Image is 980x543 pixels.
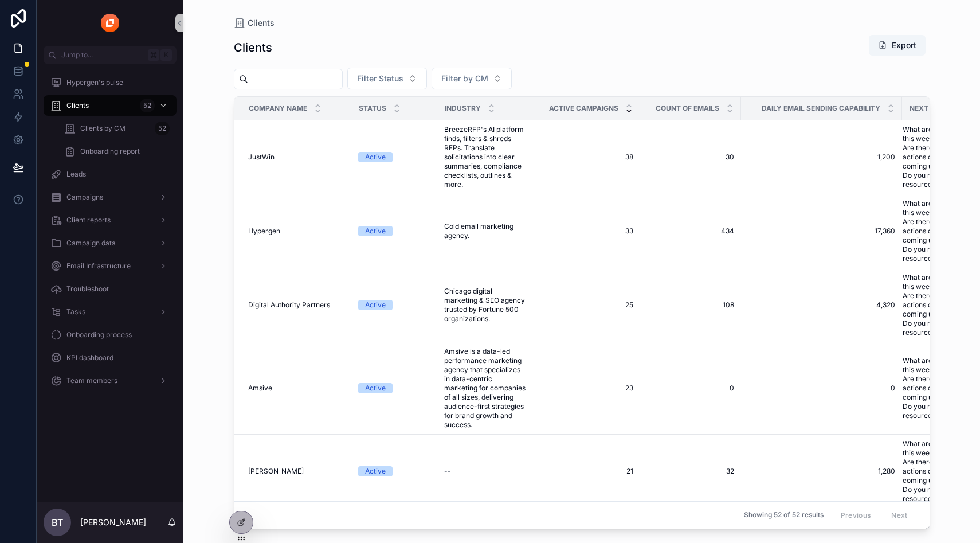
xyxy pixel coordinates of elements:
a: Email Infrastructure [44,256,177,276]
a: Active [358,466,430,476]
a: 38 [539,153,633,162]
span: Next steps [910,104,952,113]
div: Active [365,300,386,310]
span: Filter by CM [441,73,488,84]
a: 4,320 [748,300,895,310]
span: Amsive is a data-led performance marketing agency that specializes in data-centric marketing for ... [444,347,526,429]
span: Count of emails [656,104,719,113]
span: Jump to... [61,50,143,60]
a: Active [358,300,430,310]
a: 33 [539,226,633,236]
a: KPI dashboard [44,347,177,368]
a: 1,200 [748,153,895,162]
a: 30 [647,153,734,162]
button: Select Button [432,68,512,89]
a: Amsive [248,384,344,393]
a: 1,280 [748,467,895,476]
a: -- [444,467,526,476]
div: scrollable content [37,64,183,406]
a: Clients [234,17,275,29]
div: Active [365,152,386,162]
div: 52 [155,122,170,135]
span: Amsive [248,384,272,393]
span: Daily email sending capability [762,104,880,113]
span: BT [52,515,63,529]
div: Active [365,226,386,236]
a: Digital Authority Partners [248,300,344,310]
a: BreezeRFP's AI platform finds, filters & shreds RFPs. Translate solicitations into clear summarie... [444,125,526,189]
a: [PERSON_NAME] [248,467,344,476]
span: Clients by CM [80,124,126,133]
span: Clients [66,101,89,110]
div: Active [365,466,386,476]
span: KPI dashboard [66,353,113,362]
span: Hypergen [248,226,280,236]
span: JustWin [248,153,275,162]
span: Email Infrastructure [66,261,131,271]
span: Campaign data [66,239,116,248]
span: Onboarding report [80,147,140,156]
a: Client reports [44,210,177,231]
span: Active campaigns [549,104,618,113]
a: Tasks [44,302,177,322]
button: Export [869,35,926,56]
a: 25 [539,300,633,310]
span: -- [444,467,451,476]
span: Tasks [66,307,85,317]
a: Onboarding process [44,325,177,345]
span: Company name [249,104,307,113]
span: 23 [539,384,633,393]
span: Hypergen's pulse [66,78,123,87]
span: K [162,50,171,60]
p: [PERSON_NAME] [80,517,146,528]
a: 21 [539,467,633,476]
a: Team members [44,370,177,391]
span: 32 [647,467,734,476]
a: 17,360 [748,226,895,236]
span: Leads [66,170,86,179]
button: Select Button [347,68,427,89]
span: Troubleshoot [66,284,109,294]
h1: Clients [234,40,272,56]
a: Hypergen's pulse [44,72,177,93]
a: Troubleshoot [44,279,177,299]
span: Campaigns [66,193,103,202]
button: Jump to...K [44,46,177,64]
a: Clients by CM52 [57,118,177,139]
a: 0 [647,384,734,393]
a: 108 [647,300,734,310]
a: Clients52 [44,95,177,116]
a: Active [358,226,430,236]
a: Campaigns [44,187,177,208]
a: Chicago digital marketing & SEO agency trusted by Fortune 500 organizations. [444,287,526,323]
a: 0 [748,384,895,393]
span: Filter Status [357,73,403,84]
a: 434 [647,226,734,236]
a: Active [358,383,430,393]
div: 52 [140,99,155,112]
a: JustWin [248,153,344,162]
a: Hypergen [248,226,344,236]
a: Active [358,152,430,162]
span: [PERSON_NAME] [248,467,304,476]
div: Active [365,383,386,393]
span: Digital Authority Partners [248,300,330,310]
span: Industry [445,104,481,113]
a: Cold email marketing agency. [444,222,526,240]
span: Client reports [66,216,111,225]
